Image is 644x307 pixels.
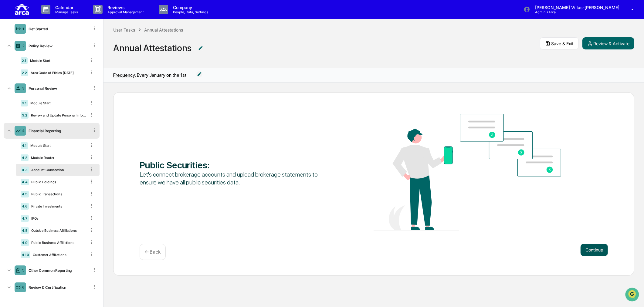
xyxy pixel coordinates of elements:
div: 🖐️ [6,108,11,113]
img: logo [15,2,29,16]
img: Edit reporting range icon [196,71,202,77]
div: Module Start [28,59,86,63]
div: 4.7 [21,215,29,222]
div: Start new chat [27,46,100,52]
img: Additional Document Icon [198,45,204,51]
span: Pylon [60,134,73,139]
div: 4.9 [21,239,29,246]
div: 1 [22,27,24,31]
div: 3.2 [21,112,29,119]
span: • [50,83,53,87]
div: 4.8 [21,227,29,234]
div: 4.2 [21,154,29,161]
button: Review & Activate [582,37,634,49]
div: Financial Reporting [26,129,89,133]
div: 2 [22,44,25,48]
div: Past conversations [6,67,41,72]
p: How can we help? [6,13,110,22]
span: 11:58 AM [54,83,71,87]
a: 🖐️Preclearance [4,105,42,116]
div: Module Router [29,156,86,160]
div: Arca Code of Ethics [DATE] [28,71,86,75]
p: ← Back [145,249,161,255]
div: 4 [22,129,25,133]
div: Let's connect brokerage accounts and upload brokerage statements to ensure we have all public sec... [140,170,327,186]
div: 2.2 [21,69,28,76]
div: Every January on the 1st [113,72,187,78]
div: Customer Affiliations [30,253,86,257]
a: 🗄️Attestations [42,105,78,116]
button: Continue [581,244,608,256]
img: 8933085812038_c878075ebb4cc5468115_72.jpg [13,46,24,57]
div: 5 [22,268,25,272]
button: See all [94,66,110,73]
div: Private Investments [29,204,86,208]
div: Module Start [28,143,86,148]
div: 4.4 [21,179,29,185]
div: Account Connection [29,168,86,172]
div: 🔎 [6,120,11,125]
span: [PERSON_NAME] [19,83,49,87]
img: 1746055101610-c473b297-6a78-478c-a979-82029cc54cd1 [6,46,17,57]
div: 2.1 [21,57,28,64]
p: Reviews [103,5,147,10]
div: Module Start [28,101,86,105]
div: 3 [22,86,25,90]
div: Public Holdings [29,180,86,184]
p: Manage Tasks [50,10,81,14]
div: IPOs [29,216,86,221]
img: Public Securities [374,114,561,231]
p: People, Data, Settings [168,10,211,14]
span: Frequency: [113,72,136,78]
a: Powered byPylon [43,134,73,139]
p: Company [168,5,211,10]
div: Get Started [26,27,89,31]
div: Public Business Affiliations [29,241,86,245]
div: 🗄️ [44,108,49,113]
p: Calendar [50,5,81,10]
div: We're available if you need us! [27,52,83,57]
div: User Tasks [113,27,135,32]
p: Approval Management [103,10,147,14]
span: Data Lookup [12,119,38,125]
span: Preclearance [12,108,39,114]
span: Attestations [50,108,75,114]
div: Other Common Reporting [26,268,89,273]
div: Personal Review [26,86,89,91]
div: Annual Attestations [144,27,183,32]
div: 4.5 [21,191,29,197]
p: [PERSON_NAME] Villas-[PERSON_NAME] [530,5,622,10]
div: Annual Attestations [113,42,192,53]
div: 4.6 [21,203,29,210]
iframe: Open customer support [625,287,641,303]
img: Jack Rasmussen [6,77,16,86]
p: Admin • Arca [530,10,587,14]
div: Review & Certification [26,285,89,290]
div: Review and Update Personal Information [29,113,86,117]
div: Public Securities : [140,160,327,170]
div: Policy Review [26,44,89,48]
button: Save & Exit [540,37,579,49]
div: 4.3 [21,167,29,173]
div: 3.1 [21,100,28,106]
div: 6 [22,285,25,289]
button: Start new chat [103,48,110,56]
img: 1746055101610-c473b297-6a78-478c-a979-82029cc54cd1 [12,83,17,88]
div: 4.10 [21,251,30,258]
div: Outside Business Affiliations [29,228,86,233]
div: 4.1 [21,142,28,149]
div: Public Transactions [29,192,86,196]
a: 🔎Data Lookup [4,117,41,128]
